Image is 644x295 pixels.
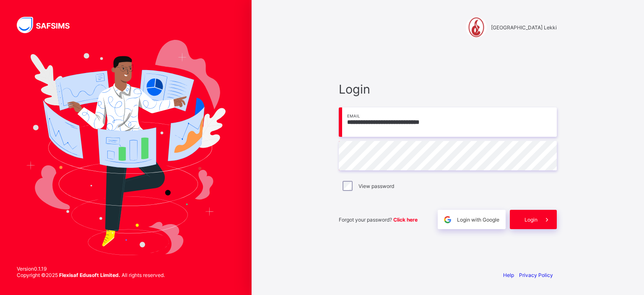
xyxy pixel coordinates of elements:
[525,217,538,223] span: Login
[17,17,80,33] img: SAFSIMS Logo
[491,24,557,31] span: [GEOGRAPHIC_DATA] Lekki
[17,266,165,272] span: Version 0.1.19
[519,272,553,278] a: Privacy Policy
[358,183,394,189] label: View password
[393,217,418,223] a: Click here
[339,82,557,97] span: Login
[457,217,499,223] span: Login with Google
[26,40,226,255] img: Hero Image
[59,272,120,278] strong: Flexisaf Edusoft Limited.
[503,272,514,278] a: Help
[17,272,165,278] span: Copyright © 2025 All rights reserved.
[443,215,452,225] img: google.396cfc9801f0270233282035f929180a.svg
[339,217,418,223] span: Forgot your password?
